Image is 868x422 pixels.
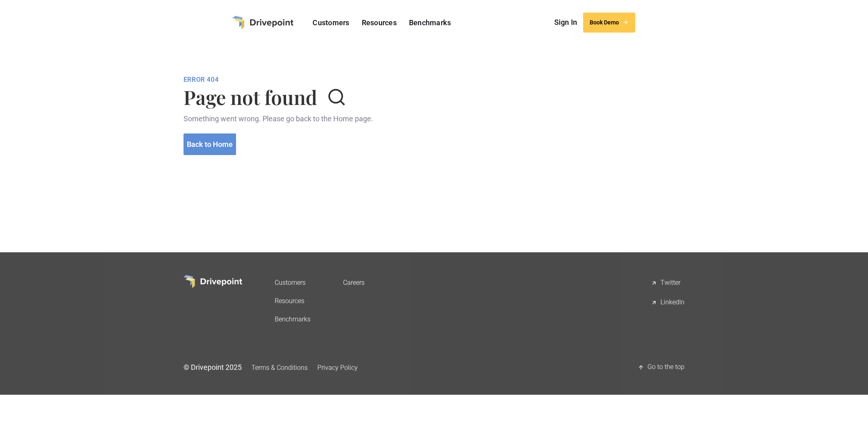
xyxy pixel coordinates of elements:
a: Benchmarks [275,312,310,327]
a: Twitter [651,275,684,291]
div: LinkedIn [660,298,684,308]
a: Benchmarks [405,16,455,29]
div: © Drivepoint 2025 [184,362,242,372]
a: LinkedIn [651,295,684,311]
a: Back to Home [184,133,236,155]
a: Go to the top [638,359,684,376]
a: home [232,16,293,29]
a: Customers [275,275,310,290]
a: Resources [358,16,401,29]
div: Error 404 [184,76,685,84]
a: Careers [343,275,365,290]
div: Something went wrong. Please go back to the Home page. [184,114,685,124]
h1: Page not found [184,87,317,107]
a: Sign In [550,16,582,28]
div: Go to the top [647,363,684,372]
a: Resources [275,293,310,308]
div: Book Demo [590,19,619,26]
a: Book Demo [583,13,635,33]
a: Customers [308,16,353,29]
a: Terms & Conditions [251,360,308,375]
a: Privacy Policy [317,360,358,375]
div: Twitter [660,278,680,288]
